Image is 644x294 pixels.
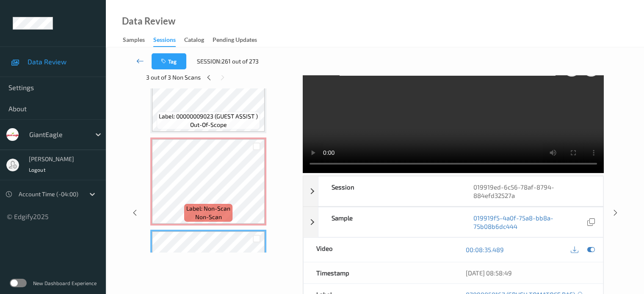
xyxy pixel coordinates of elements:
span: Session: [197,57,221,66]
span: Label: Non-Scan [186,204,230,213]
div: 3 out of 3 Non Scans [146,72,297,82]
div: Catalog [184,36,204,46]
span: 261 out of 273 [221,57,259,66]
a: Samples [123,34,153,46]
div: Pending Updates [213,36,257,46]
div: Session019919ed-6c56-78af-8794-884efd32527a [303,176,603,206]
span: Label: 00000009023 (GUEST ASSIST ) [159,112,258,121]
span: out-of-scope [190,121,227,129]
button: Tag [152,53,186,69]
a: 00:08:35.489 [466,245,504,254]
a: Sessions [153,34,184,47]
div: Timestamp [304,262,453,283]
div: [DATE] 08:58:49 [466,269,590,277]
div: Sessions [153,36,176,47]
div: Video [304,238,453,262]
div: Samples [123,36,145,46]
a: Pending Updates [213,34,265,46]
div: Session [318,176,461,206]
span: non-scan [195,213,222,221]
div: 019919ed-6c56-78af-8794-884efd32527a [461,176,603,206]
div: Sample [318,207,461,237]
div: Data Review [122,17,175,25]
a: Catalog [184,34,213,46]
a: 019919f5-4a0f-75a8-bb8a-75b08b6dc444 [473,214,585,231]
div: Sample019919f5-4a0f-75a8-bb8a-75b08b6dc444 [303,207,603,237]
